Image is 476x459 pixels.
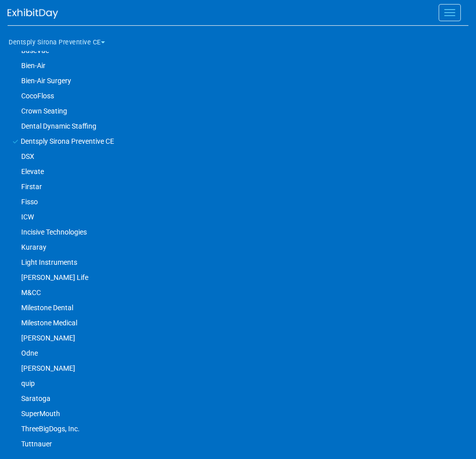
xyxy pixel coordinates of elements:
[8,43,459,58] a: BaseVac
[8,421,459,436] a: ThreeBigDogs, Inc.
[8,391,459,406] a: Saratoga
[8,30,118,51] button: Dentsply Sirona Preventive CE
[8,346,459,361] a: Odne
[8,224,459,240] a: Incisive Technologies
[8,255,459,270] a: Light Instruments
[8,119,459,134] a: Dental Dynamic Staffing
[8,270,459,285] a: [PERSON_NAME] Life
[8,179,459,194] a: Firstar
[8,134,459,149] a: Dentsply Sirona Preventive CE
[8,209,459,224] a: ICW
[8,315,459,330] a: Milestone Medical
[8,376,459,391] a: quip
[439,4,461,21] button: Menu
[8,149,459,164] a: DSX
[8,88,459,103] a: CocoFloss
[8,194,459,209] a: Fisso
[8,58,459,73] a: Bien-Air
[8,9,58,19] img: ExhibitDay
[8,330,459,346] a: [PERSON_NAME]
[8,361,459,376] a: [PERSON_NAME]
[8,73,459,88] a: Bien-Air Surgery
[8,406,459,421] a: SuperMouth
[8,285,459,300] a: M&CC
[8,436,459,451] a: Tuttnauer
[8,103,459,119] a: Crown Seating
[8,164,459,179] a: Elevate
[8,300,459,315] a: Milestone Dental
[8,240,459,255] a: Kuraray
